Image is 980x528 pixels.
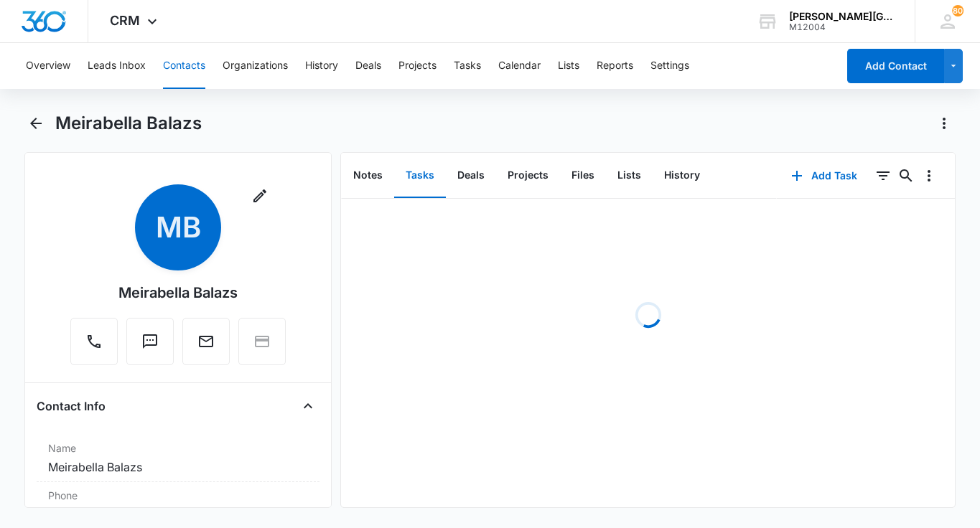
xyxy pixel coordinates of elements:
span: 80 [952,5,963,16]
button: Back [24,112,47,135]
button: Organizations [223,43,288,89]
a: Text [126,340,174,352]
button: Text [126,318,174,365]
button: Tasks [394,154,446,198]
button: Call [70,318,118,365]
button: Lists [606,154,653,198]
label: Name [48,440,308,456]
button: Overview [26,43,70,89]
button: Close [297,395,319,418]
button: Lists [558,43,579,89]
button: Search... [895,164,918,187]
button: History [653,154,711,198]
label: Phone [48,488,308,503]
div: NameMeirabella Balazs [37,435,319,482]
button: Add Task [777,159,872,193]
button: Notes [342,154,394,198]
button: Settings [650,43,689,89]
button: Reports [597,43,633,89]
span: MB [135,184,221,270]
button: Filters [872,164,895,187]
span: CRM [110,13,140,28]
button: Files [560,154,606,198]
div: account id [789,22,894,32]
a: Call [70,340,118,352]
a: [PHONE_NUMBER] [48,506,151,523]
button: Leads Inbox [88,43,146,89]
a: Email [182,340,230,352]
button: Calendar [498,43,541,89]
button: Projects [398,43,437,89]
button: Overflow Menu [918,164,941,187]
button: Contacts [163,43,205,89]
h4: Contact Info [37,397,106,415]
button: Actions [933,112,956,135]
button: Deals [355,43,381,89]
button: Deals [446,154,496,198]
h1: Meirabella Balazs [55,113,202,134]
dd: Meirabella Balazs [48,458,308,476]
button: Email [182,318,230,365]
div: Meirabella Balazs [118,282,238,303]
div: notifications count [952,5,963,16]
button: Tasks [454,43,481,89]
button: Projects [496,154,560,198]
button: History [305,43,338,89]
div: account name [789,11,894,22]
button: Add Contact [847,49,944,83]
